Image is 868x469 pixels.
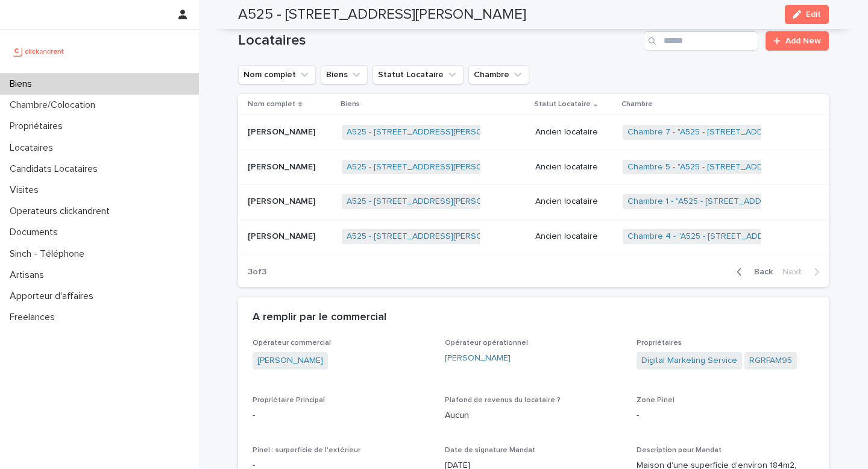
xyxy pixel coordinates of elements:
[248,125,318,137] p: [PERSON_NAME]
[5,291,103,302] p: Apporteur d'affaires
[238,184,829,219] tr: [PERSON_NAME][PERSON_NAME] A525 - [STREET_ADDRESS][PERSON_NAME] Ancien locataireChambre 1 - "A525...
[341,98,360,111] p: Biens
[5,99,105,111] p: Chambre/Colocation
[785,37,821,45] span: Add New
[248,98,295,111] p: Nom complet
[535,231,613,242] p: Ancien locataire
[806,10,821,19] span: Edit
[347,162,519,172] a: A525 - [STREET_ADDRESS][PERSON_NAME]
[5,121,72,132] p: Propriétaires
[347,197,519,207] a: A525 - [STREET_ADDRESS][PERSON_NAME]
[373,65,464,84] button: Statut Locataire
[637,409,814,422] p: -
[445,409,623,422] p: Aucun
[5,227,68,238] p: Documents
[253,409,430,422] p: -
[5,206,119,217] p: Operateurs clickandrent
[468,65,529,84] button: Chambre
[253,397,325,404] span: Propriétaire Principal
[347,231,519,242] a: A525 - [STREET_ADDRESS][PERSON_NAME]
[238,150,829,184] tr: [PERSON_NAME][PERSON_NAME] A525 - [STREET_ADDRESS][PERSON_NAME] Ancien locataireChambre 5 - "A525...
[747,268,773,276] span: Back
[627,162,855,172] a: Chambre 5 - "A525 - [STREET_ADDRESS][PERSON_NAME]"
[238,257,276,287] p: 3 of 3
[257,354,323,367] a: [PERSON_NAME]
[785,5,829,24] button: Edit
[749,354,792,367] a: RGRFAM95
[535,127,613,137] p: Ancien locataire
[637,397,675,404] span: Zone Pinel
[253,311,386,324] h2: A remplir par le commercial
[238,65,316,84] button: Nom complet
[5,184,48,196] p: Visites
[627,231,856,242] a: Chambre 4 - "A525 - [STREET_ADDRESS][PERSON_NAME]"
[5,78,42,90] p: Biens
[637,339,682,347] span: Propriétaires
[248,194,318,207] p: [PERSON_NAME]
[535,197,613,207] p: Ancien locataire
[534,98,591,111] p: Statut Locataire
[445,352,511,365] a: [PERSON_NAME]
[627,127,855,137] a: Chambre 7 - "A525 - [STREET_ADDRESS][PERSON_NAME]"
[637,447,722,454] span: Description pour Mandat
[445,339,528,347] span: Opérateur opérationnel
[238,6,526,24] h2: A525 - [STREET_ADDRESS][PERSON_NAME]
[10,39,68,63] img: UCB0brd3T0yccxBKYDjQ
[782,268,809,276] span: Next
[248,229,318,242] p: [PERSON_NAME]
[641,354,737,367] a: Digital Marketing Service
[5,142,63,154] p: Locataires
[644,31,758,51] input: Search
[253,339,331,347] span: Opérateur commercial
[238,219,829,254] tr: [PERSON_NAME][PERSON_NAME] A525 - [STREET_ADDRESS][PERSON_NAME] Ancien locataireChambre 4 - "A525...
[627,197,854,207] a: Chambre 1 - "A525 - [STREET_ADDRESS][PERSON_NAME]"
[248,160,318,172] p: [PERSON_NAME]
[727,266,778,277] button: Back
[321,65,368,84] button: Biens
[238,32,639,49] h1: Locataires
[5,269,54,281] p: Artisans
[5,163,107,175] p: Candidats Locataires
[778,266,829,277] button: Next
[5,248,94,260] p: Sinch - Téléphone
[535,162,613,172] p: Ancien locataire
[238,115,829,150] tr: [PERSON_NAME][PERSON_NAME] A525 - [STREET_ADDRESS][PERSON_NAME] Ancien locataireChambre 7 - "A525...
[347,127,519,137] a: A525 - [STREET_ADDRESS][PERSON_NAME]
[766,31,829,51] a: Add New
[445,397,561,404] span: Plafond de revenus du locataire ?
[445,447,535,454] span: Date de signature Mandat
[621,98,653,111] p: Chambre
[253,447,360,454] span: Pinel : surperficie de l'extérieur
[5,312,64,323] p: Freelances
